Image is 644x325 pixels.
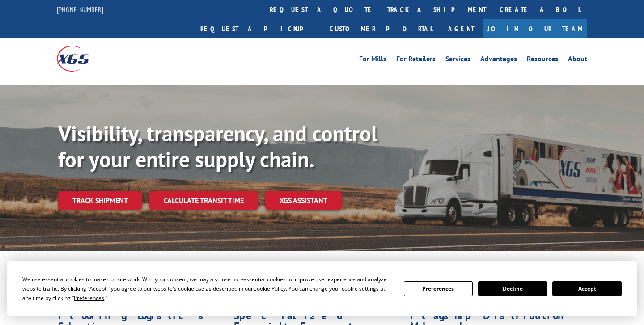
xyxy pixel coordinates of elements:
a: About [568,55,587,65]
a: Track shipment [58,191,142,210]
a: For Retailers [396,55,436,65]
a: Agent [439,19,483,38]
button: Preferences [404,281,473,296]
a: Join Our Team [483,19,587,38]
a: Request a pickup [194,19,323,38]
span: Preferences [74,294,104,302]
button: Accept [552,281,621,296]
a: XGS ASSISTANT [265,191,342,210]
a: [PHONE_NUMBER] [57,5,103,14]
span: Cookie Policy [253,285,286,292]
div: Cookie Consent Prompt [7,261,637,316]
b: Visibility, transparency, and control for your entire supply chain. [58,119,377,173]
div: We use essential cookies to make our site work. With your consent, we may also use non-essential ... [22,274,393,303]
a: For Mills [359,55,386,65]
a: Advantages [480,55,517,65]
a: Calculate transit time [149,191,258,210]
a: Services [445,55,470,65]
a: Customer Portal [323,19,439,38]
a: Resources [527,55,558,65]
button: Decline [478,281,547,296]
